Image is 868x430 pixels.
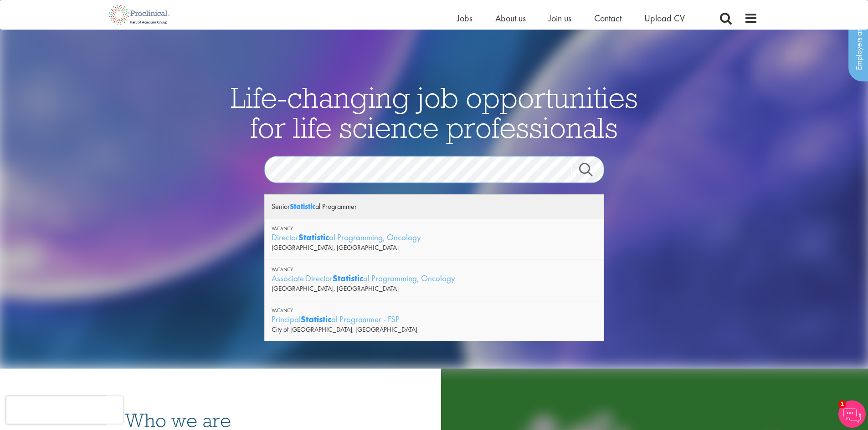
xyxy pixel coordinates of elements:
a: Upload CV [644,12,685,24]
a: Job search submit button [572,162,611,181]
div: Vacancy [272,266,597,273]
a: Contact [594,12,621,24]
iframe: reCAPTCHA [6,396,123,424]
div: Associate Director al Programming, Oncology [272,273,597,284]
div: Vacancy [272,225,597,232]
div: Senior al Programmer [265,195,604,218]
div: Principal al Programmer - FSP [272,314,597,325]
div: [GEOGRAPHIC_DATA], [GEOGRAPHIC_DATA] [272,243,597,252]
strong: Statistic [290,202,315,211]
div: City of [GEOGRAPHIC_DATA], [GEOGRAPHIC_DATA] [272,325,597,334]
span: Life-changing job opportunities for life science professionals [231,79,638,145]
strong: Statistic [298,232,329,243]
strong: Statistic [301,314,331,325]
img: Chatbot [838,400,866,428]
span: 1 [838,400,846,408]
div: Vacancy [272,307,597,314]
a: Join us [549,12,571,24]
a: Jobs [457,12,473,24]
div: [GEOGRAPHIC_DATA], [GEOGRAPHIC_DATA] [272,284,597,293]
a: About us [495,12,526,24]
div: Director al Programming, Oncology [272,232,597,243]
strong: Statistic [333,273,363,284]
